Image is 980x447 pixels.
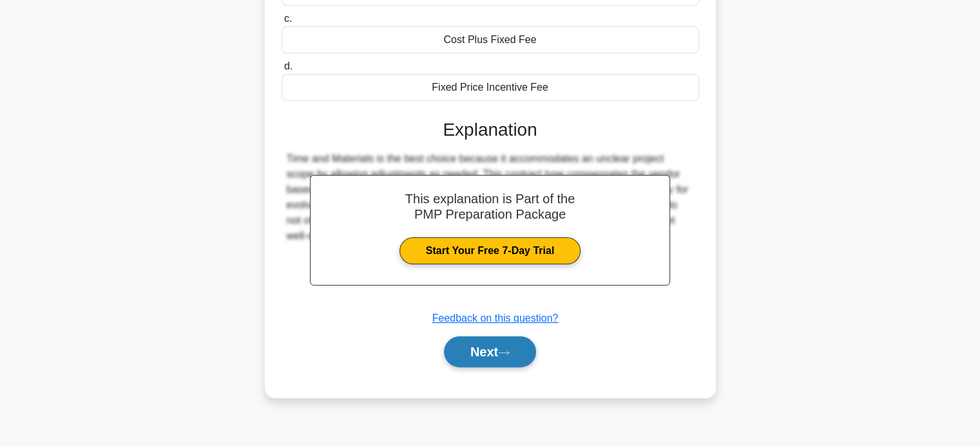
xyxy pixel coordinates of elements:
button: Next [444,336,536,367]
div: Cost Plus Fixed Fee [282,26,699,53]
a: Feedback on this question? [432,313,559,324]
div: Time and Materials is the best choice because it accommodates an unclear project scope by allowin... [287,151,694,244]
div: Fixed Price Incentive Fee [282,74,699,101]
a: Start Your Free 7-Day Trial [399,237,581,264]
span: c. [284,13,292,24]
span: d. [284,60,293,71]
h3: Explanation [289,119,691,141]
